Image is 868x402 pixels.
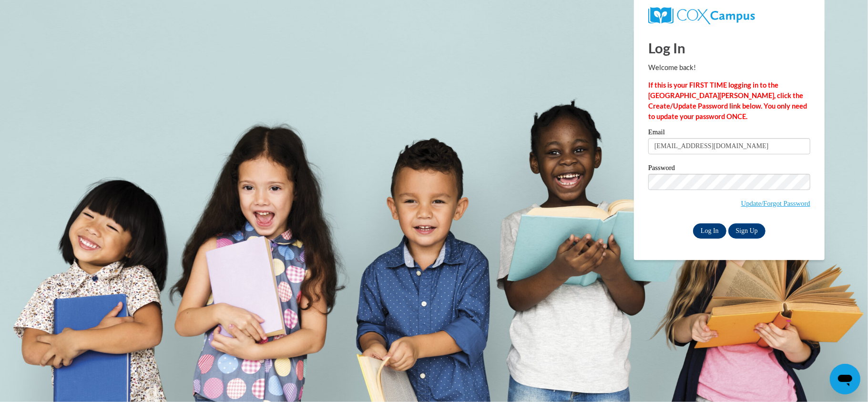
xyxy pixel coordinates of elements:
a: Update/Forgot Password [741,200,810,207]
iframe: Button to launch messaging window [830,364,860,394]
img: COX Campus [648,7,755,24]
label: Password [648,164,810,174]
input: Log In [693,223,726,239]
a: Sign Up [728,223,766,239]
p: Welcome back! [648,62,810,73]
h1: Log In [648,38,810,58]
strong: If this is your FIRST TIME logging in to the [GEOGRAPHIC_DATA][PERSON_NAME], click the Create/Upd... [648,81,807,121]
a: COX Campus [648,7,810,24]
label: Email [648,129,810,138]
